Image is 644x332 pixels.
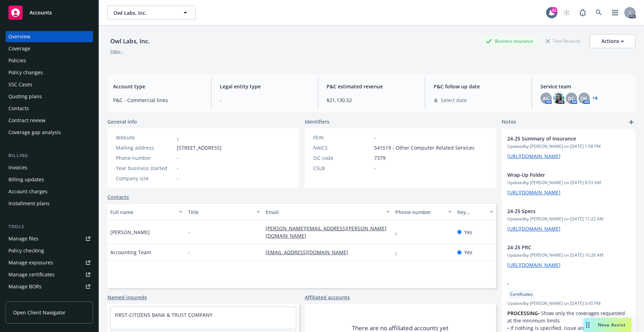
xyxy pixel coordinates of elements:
a: Named insureds [107,294,147,301]
div: FEIN [313,134,371,141]
a: Manage BORs [6,281,93,292]
div: Actions [601,35,624,48]
span: 24-25 Summary of Insurance [507,135,612,142]
div: Manage files [8,233,38,244]
span: Updated by [PERSON_NAME] on [DATE] 11:22 AM [507,216,630,222]
button: Actions [590,34,636,48]
a: +4 [593,96,597,100]
span: P&C follow up date [434,83,523,90]
div: Manage exposures [8,257,53,268]
a: Manage files [6,233,93,244]
a: - [395,229,403,236]
span: 24-25 PRC [507,244,612,251]
div: Policies [8,55,26,66]
div: Coverage [8,43,30,54]
div: Contacts [8,103,29,114]
a: Account charges [6,186,93,197]
div: Wrap-Up FolderUpdatedby [PERSON_NAME] on [DATE] 8:53 AM[URL][DOMAIN_NAME] [502,165,636,202]
a: Report a Bug [576,6,590,20]
strong: PROCESSING [507,310,538,317]
span: Updated by [PERSON_NAME] on [DATE] 3:45 PM [507,300,630,307]
a: Policy checking [6,245,93,256]
img: photo [553,93,564,104]
span: DC [568,95,575,102]
div: Policy changes [8,67,43,78]
a: Manage exposures [6,257,93,268]
a: Billing updates [6,174,93,185]
div: 24-25 Summary of InsuranceUpdatedby [PERSON_NAME] on [DATE] 1:58 PM[URL][DOMAIN_NAME] [502,129,636,165]
div: Summary of insurance [8,293,62,304]
span: - [507,280,612,287]
span: - [374,134,376,141]
div: 21 [551,7,557,13]
a: Quoting plans [6,91,93,102]
div: Mailing address [116,144,174,151]
span: P&C estimated revenue [327,83,416,90]
span: 7379 [374,154,385,162]
div: Website [116,134,174,141]
div: Phone number [116,154,174,162]
div: Account charges [8,186,48,197]
div: Contract review [8,115,45,126]
div: Billing updates [8,174,44,185]
button: Email [263,203,392,220]
span: 24-25 Specs [507,207,612,215]
div: SIC code [313,154,371,162]
div: Owl Labs, Inc. [107,37,153,46]
a: Contacts [107,193,129,201]
span: - [220,96,309,104]
a: Contacts [6,103,93,114]
a: Manage certificates [6,269,93,280]
div: 24-25 SpecsUpdatedby [PERSON_NAME] on [DATE] 11:22 AM[URL][DOMAIN_NAME] [502,202,636,238]
a: Policies [6,55,93,66]
div: Title [188,208,253,216]
span: Updated by [PERSON_NAME] on [DATE] 1:58 PM [507,143,630,150]
div: Policy checking [8,245,44,256]
a: add [627,118,636,126]
a: [URL][DOMAIN_NAME] [507,153,561,159]
span: - [188,228,190,236]
span: - [177,175,179,182]
div: Invoices [8,162,27,173]
span: Notes [502,118,516,126]
span: Open Client Navigator [13,309,66,316]
span: [STREET_ADDRESS] [177,144,222,151]
a: Affiliated accounts [305,294,350,301]
span: Account type [113,83,203,90]
div: Total Rewards [542,37,584,45]
div: 24-25 PRCUpdatedby [PERSON_NAME] on [DATE] 10:26 AM[URL][DOMAIN_NAME] [502,238,636,274]
span: Nova Assist [598,322,626,328]
div: Business Insurance [482,37,537,45]
span: General info [107,118,137,125]
a: Coverage gap analysis [6,127,93,138]
a: Contract review [6,115,93,126]
span: $21,130.52 [327,96,416,104]
button: Nova Assist [583,318,631,332]
span: Updated by [PERSON_NAME] on [DATE] 10:26 AM [507,252,630,258]
span: Accounts [30,10,52,15]
div: Coverage gap analysis [8,127,61,138]
span: Yes [464,249,472,256]
span: [PERSON_NAME] [110,228,150,236]
div: Tools [6,223,93,230]
span: Legal entity type [220,83,309,90]
a: Invoices [6,162,93,173]
div: Billing [6,152,93,159]
button: Owl Labs, Inc. [107,6,196,20]
button: Title [185,203,263,220]
a: [URL][DOMAIN_NAME] [507,189,561,196]
span: 541519 - Other Computer Related Services [374,144,475,151]
span: Accounting Team [110,249,151,256]
a: Switch app [608,6,622,20]
span: Certificates [510,291,533,297]
button: Phone number [392,203,454,220]
div: Manage BORs [8,281,42,292]
span: - [188,249,190,256]
a: Start snowing [559,6,574,20]
div: Email [266,208,382,216]
div: Manage certificates [8,269,55,280]
span: - [177,164,179,172]
span: - [374,164,376,172]
span: Updated by [PERSON_NAME] on [DATE] 8:53 AM [507,180,630,186]
div: Phone number [395,208,444,216]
